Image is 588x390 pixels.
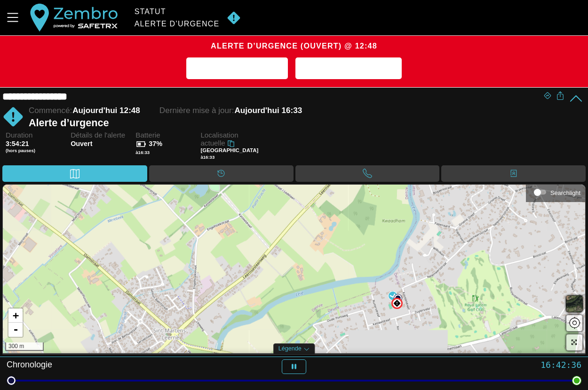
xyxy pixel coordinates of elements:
[6,131,66,139] span: Duration
[200,154,215,160] span: à 16:33
[135,8,220,16] div: Statut
[2,165,147,182] div: Carte
[211,41,377,50] span: Alerte d’urgence (Ouvert) @ 12:48
[200,147,258,153] span: [GEOGRAPHIC_DATA]
[71,140,131,148] span: Ouvert
[235,106,302,115] span: Aujourd'hui 16:33
[29,117,543,129] div: Alerte d’urgence
[389,292,397,300] img: PathDirectionCurrent.svg
[303,62,395,76] span: Résoudre l'alerte
[392,359,581,370] div: 16:42:36
[149,140,162,147] span: 37%
[6,140,29,147] span: 3:54:21
[278,345,302,352] span: Légende
[8,309,23,323] a: Zoom in
[2,106,24,128] img: MANUAL.svg
[223,11,245,25] img: MANUAL.svg
[149,165,294,182] div: Calendrier
[531,185,580,199] div: Searchlight
[5,342,44,351] div: 300 m
[135,20,220,28] div: Alerte d’urgence
[29,106,72,115] span: Commencé:
[295,57,402,79] button: Résoudre l'alerte
[135,150,150,155] span: à 16:33
[135,131,196,139] span: Batterie
[200,131,238,147] span: Localisation actuelle
[72,106,140,115] span: Aujourd'hui 12:48
[295,165,440,182] div: Appel
[194,62,280,76] span: Ajouter une note
[6,148,66,154] span: (hors pauses)
[159,106,234,115] span: Dernière mise à jour:
[394,294,402,302] img: PathStart.svg
[550,189,580,196] div: Searchlight
[393,300,401,307] img: MANUAL.svg
[186,57,288,79] button: Ajouter une note
[441,165,586,182] div: Contacts
[7,359,196,374] div: Chronologie
[71,131,131,139] span: Détails de l'alerte
[8,323,23,337] a: Zoom out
